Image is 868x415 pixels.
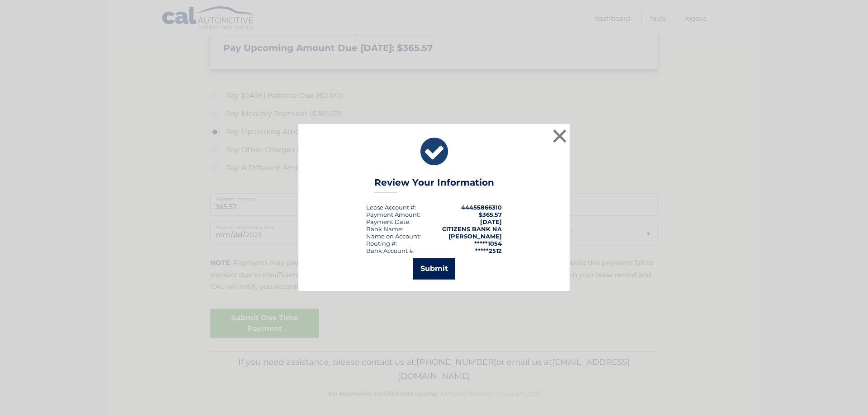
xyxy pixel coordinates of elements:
span: [DATE] [480,218,502,225]
h3: Review Your Information [374,177,494,193]
strong: [PERSON_NAME] [448,233,502,240]
div: Bank Name: [366,225,403,233]
div: : [366,218,410,225]
div: Payment Amount: [366,211,420,218]
button: Submit [413,258,455,280]
span: Payment Date [366,218,409,225]
strong: 44455866310 [461,204,502,211]
div: Bank Account #: [366,247,415,254]
button: × [551,127,569,145]
span: $365.57 [479,211,502,218]
strong: CITIZENS BANK NA [442,225,502,233]
div: Name on Account: [366,233,421,240]
div: Routing #: [366,240,397,247]
div: Lease Account #: [366,204,416,211]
